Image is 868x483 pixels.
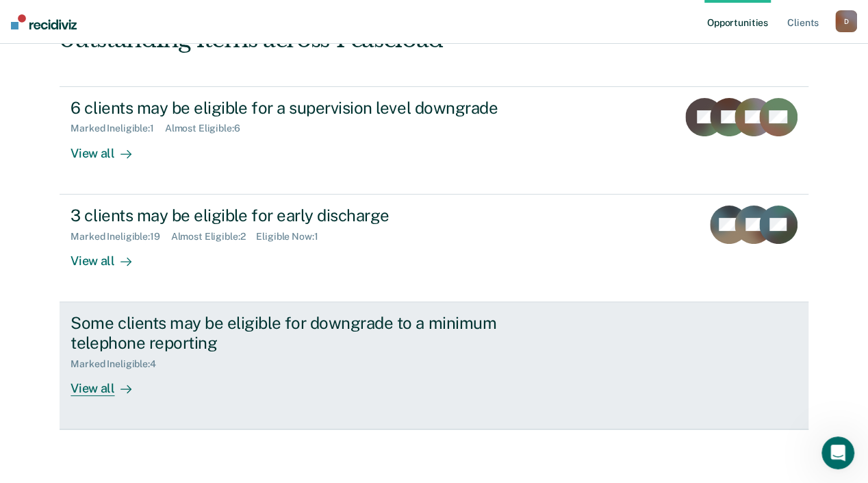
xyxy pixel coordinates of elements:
div: Eligible Now : 1 [256,231,329,243]
a: Some clients may be eligible for downgrade to a minimum telephone reportingMarked Ineligible:4Vie... [60,302,808,430]
img: Recidiviz [11,14,77,29]
div: Almost Eligible : 2 [171,231,257,243]
div: View all [71,242,147,269]
div: Almost Eligible : 6 [165,123,251,134]
button: D [835,10,857,32]
div: Marked Ineligible : 19 [71,231,170,243]
div: Marked Ineligible : 1 [71,123,164,134]
a: 6 clients may be eligible for a supervision level downgradeMarked Ineligible:1Almost Eligible:6Vi... [60,86,808,195]
iframe: Intercom live chat [821,436,854,469]
div: 6 clients may be eligible for a supervision level downgrade [71,98,551,118]
div: View all [71,134,147,161]
div: 3 clients may be eligible for early discharge [71,206,551,225]
div: Some clients may be eligible for downgrade to a minimum telephone reporting [71,313,551,353]
div: Marked Ineligible : 4 [71,358,166,370]
a: 3 clients may be eligible for early dischargeMarked Ineligible:19Almost Eligible:2Eligible Now:1V... [60,195,808,302]
div: View all [71,369,147,396]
